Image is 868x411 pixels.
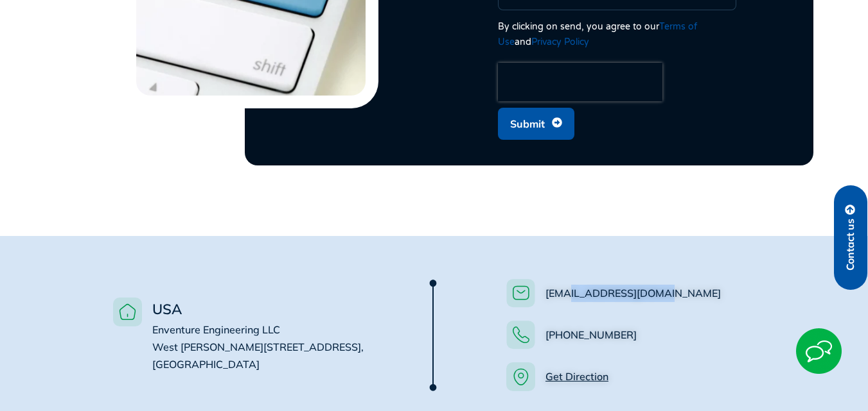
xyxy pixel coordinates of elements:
button: Submit [498,108,574,140]
a: Privacy Policy [531,37,589,47]
span: USA [152,300,182,318]
a: [PHONE_NUMBER] [545,328,637,341]
iframe: reCAPTCHA [498,63,662,101]
img: Mask group (23) [417,274,449,396]
a: Get Direction [545,370,608,383]
span: Enventure Engineering LLC West [PERSON_NAME][STREET_ADDRESS], [GEOGRAPHIC_DATA] [152,323,364,371]
a: Contact us [834,185,867,290]
span: Contact us [845,219,856,271]
img: Start Chat [796,328,842,374]
a: Terms of Use [498,21,697,47]
span: Submit [510,112,545,136]
a: [EMAIL_ADDRESS][DOMAIN_NAME] [545,287,721,299]
div: By clicking on send, you agree to our and [498,19,736,50]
